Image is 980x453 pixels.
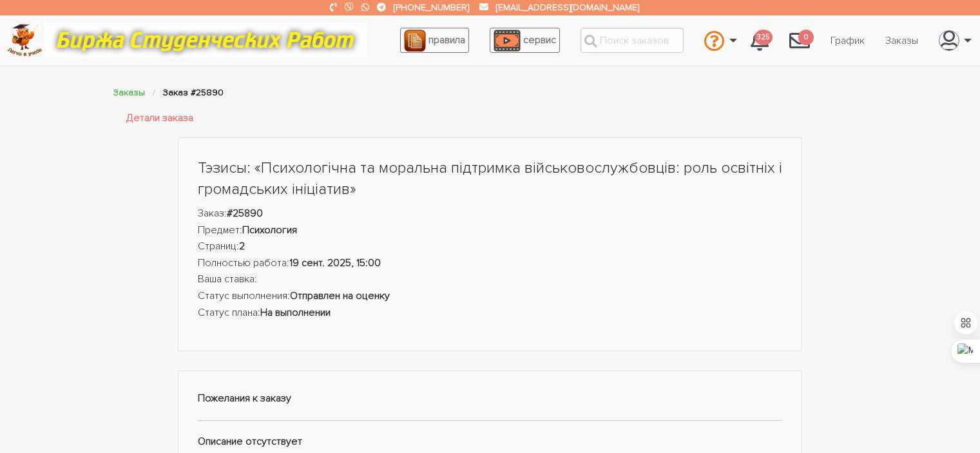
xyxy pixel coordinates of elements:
[126,110,193,127] a: Детали заказа
[198,255,783,272] li: Полностью работа:
[754,30,773,46] span: 325
[198,305,783,322] li: Статус плана:
[198,271,783,288] li: Ваша ставка:
[494,30,521,52] img: play_icon-49f7f135c9dc9a03216cfdbccbe1e3994649169d890fb554cedf0eac35a01ba8.png
[581,28,684,53] input: Поиск заказов
[113,87,145,98] a: Заказы
[198,392,291,405] strong: Пожелания к заказу
[496,2,639,13] a: [EMAIL_ADDRESS][DOMAIN_NAME]
[260,306,331,319] strong: На выполнении
[820,28,875,53] a: График
[198,157,783,200] h1: Тэзисы: «Психологічна та моральна підтримка військовослужбовців: роль освітніх і громадських ініц...
[7,24,43,57] img: logo-c4363faeb99b52c628a42810ed6dfb4293a56d4e4775eb116515dfe7f33672af.png
[227,207,263,220] strong: #25890
[198,238,783,255] li: Страниц:
[394,2,469,13] a: [PHONE_NUMBER]
[740,23,779,58] a: 325
[404,30,426,52] img: agreement_icon-feca34a61ba7f3d1581b08bc946b2ec1ccb426f67415f344566775c155b7f62c.png
[198,206,783,222] li: Заказ:
[289,256,381,269] strong: 19 сент. 2025, 15:00
[490,28,560,53] a: сервис
[198,288,783,305] li: Статус выполнения:
[198,222,783,239] li: Предмет:
[242,224,297,236] strong: Психология
[239,240,245,253] strong: 2
[428,34,465,46] span: правила
[290,289,390,302] strong: Отправлен на оценку
[798,30,814,46] span: 0
[400,28,469,53] a: правила
[779,23,820,58] a: 0
[163,85,224,100] li: Заказ #25890
[44,23,367,58] img: motto-12e01f5a76059d5f6a28199ef077b1f78e012cfde436ab5cf1d4517935686d32.gif
[523,34,556,46] span: сервис
[875,28,928,53] a: Заказы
